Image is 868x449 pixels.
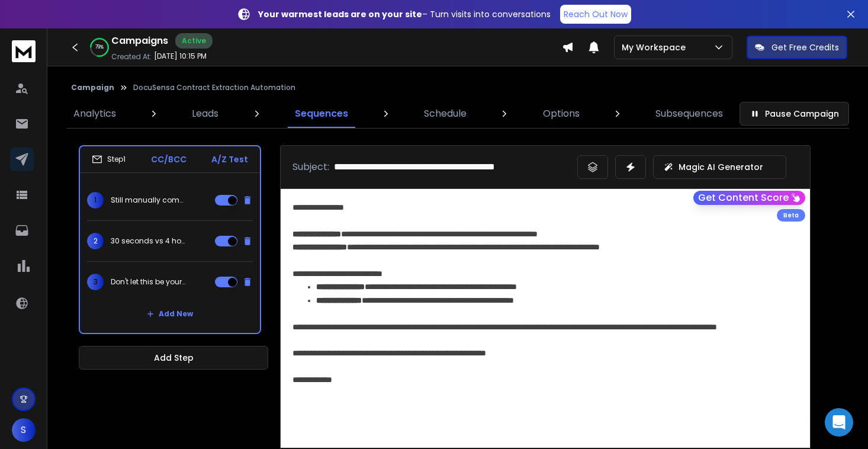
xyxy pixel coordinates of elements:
button: Campaign [71,83,114,92]
p: 79 % [95,44,104,51]
p: Get Free Credits [771,41,839,53]
button: S [12,418,36,442]
h1: Campaigns [111,34,168,48]
a: Leads [185,100,226,128]
button: Pause Campaign [740,102,849,126]
button: Get Free Credits [747,36,847,59]
p: 30 seconds vs 4 hours for contract comparison [111,236,187,246]
p: Options [543,107,580,121]
p: Subject: [292,160,329,174]
p: Sequences [295,107,348,121]
a: Options [536,100,587,128]
div: Active [175,33,213,49]
p: Reach Out Now [564,8,628,20]
span: 3 [87,274,104,290]
p: Schedule [424,107,467,121]
button: Get Content Score [693,191,805,205]
a: Reach Out Now [560,5,631,24]
img: logo [12,40,36,62]
p: DocuSensa Contract Extraction Automation [133,83,295,92]
p: Magic AI Generator [679,161,763,173]
p: Still manually comparing contract versions? [111,195,187,205]
a: Schedule [417,100,474,128]
button: Add New [137,302,202,326]
p: [DATE] 10:15 PM [154,52,207,61]
div: Open Intercom Messenger [825,408,853,437]
li: Step1CC/BCCA/Z Test1Still manually comparing contract versions?230 seconds vs 4 hours for contrac... [79,145,261,334]
a: Sequences [288,100,355,128]
p: Created At: [111,52,152,62]
span: 2 [87,233,104,249]
p: Subsequences [655,107,723,121]
p: Leads [192,107,218,121]
button: Add Step [79,346,268,370]
strong: Your warmest leads are on your site [258,8,422,20]
a: Subsequences [648,100,730,128]
span: 1 [87,192,104,209]
div: Step 1 [92,154,126,165]
button: Magic AI Generator [653,155,786,179]
p: A/Z Test [211,153,248,165]
p: My Workspace [622,41,690,53]
p: Analytics [73,107,116,121]
p: – Turn visits into conversations [258,8,551,20]
a: Analytics [66,100,123,128]
div: Beta [777,209,805,222]
p: CC/BCC [151,153,187,165]
p: Don't let this be your "missed opportunity" moment [111,277,187,287]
